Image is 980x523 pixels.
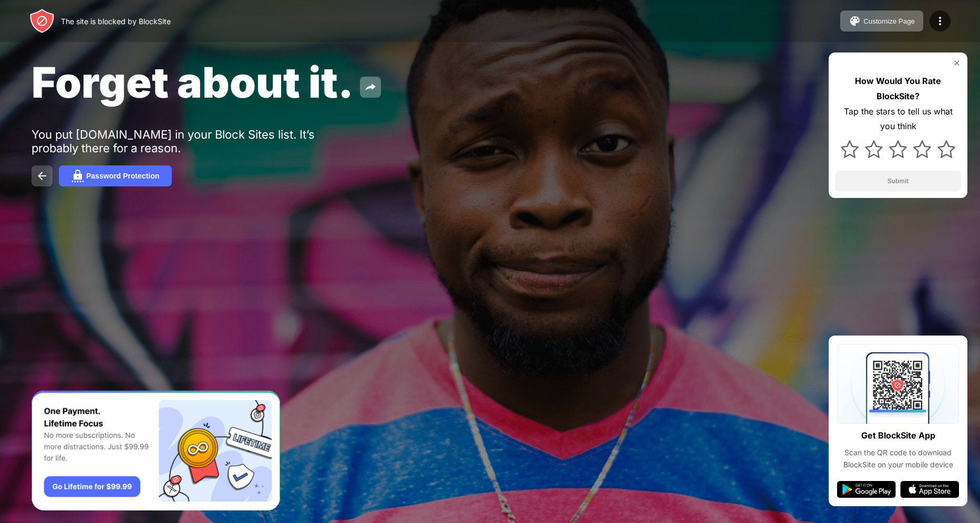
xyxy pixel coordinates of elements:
[86,172,159,180] div: Password Protection
[835,104,961,134] div: Tap the stars to tell us what you think
[32,128,356,155] div: You put [DOMAIN_NAME] in your Block Sites list. It’s probably there for a reason.
[71,170,84,182] img: password.svg
[841,140,859,158] img: star.svg
[863,17,915,25] div: Customize Page
[889,140,907,158] img: star.svg
[865,140,883,158] img: star.svg
[913,140,931,158] img: star.svg
[934,15,946,27] img: menu-icon.svg
[32,57,354,108] span: Forget about it.
[861,428,935,443] div: Get BlockSite App
[840,11,923,32] button: Customize Page
[59,165,172,186] button: Password Protection
[837,447,959,470] div: Scan the QR code to download BlockSite on your mobile device
[61,17,171,26] div: The site is blocked by BlockSite
[900,481,959,498] img: app-store.svg
[835,74,961,104] div: How Would You Rate BlockSite?
[953,59,961,67] img: rate-us-close.svg
[849,15,861,27] img: pallet.svg
[835,171,961,192] button: Submit
[32,391,280,511] iframe: Banner
[36,170,48,182] img: back.svg
[364,81,377,93] img: share.svg
[837,344,959,424] img: qrcode.svg
[29,8,55,34] img: header-logo.svg
[837,481,896,498] img: google-play.svg
[937,140,955,158] img: star.svg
